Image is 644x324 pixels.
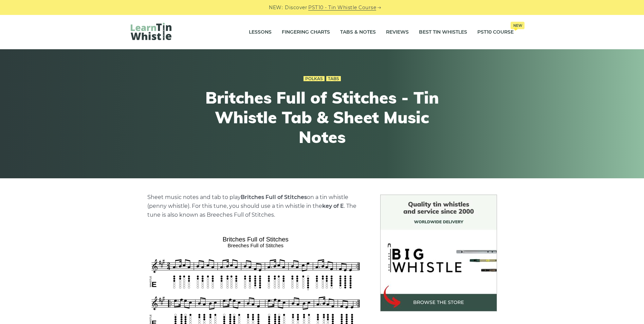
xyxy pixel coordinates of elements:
[340,24,376,41] a: Tabs & Notes
[147,193,364,219] p: Sheet music notes and tab to play on a tin whistle (penny whistle). For this tune, you should use...
[511,22,525,29] span: New
[282,24,330,41] a: Fingering Charts
[477,24,514,41] a: PST10 CourseNew
[380,195,497,311] img: BigWhistle Tin Whistle Store
[322,203,344,209] strong: key of E
[326,76,341,82] a: Tabs
[419,24,467,41] a: Best Tin Whistles
[386,24,409,41] a: Reviews
[197,88,447,147] h1: Britches Full of Stitches - Tin Whistle Tab & Sheet Music Notes
[249,24,272,41] a: Lessons
[303,76,325,82] a: Polkas
[131,23,171,40] img: LearnTinWhistle.com
[241,194,307,200] strong: Britches Full of Stitches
